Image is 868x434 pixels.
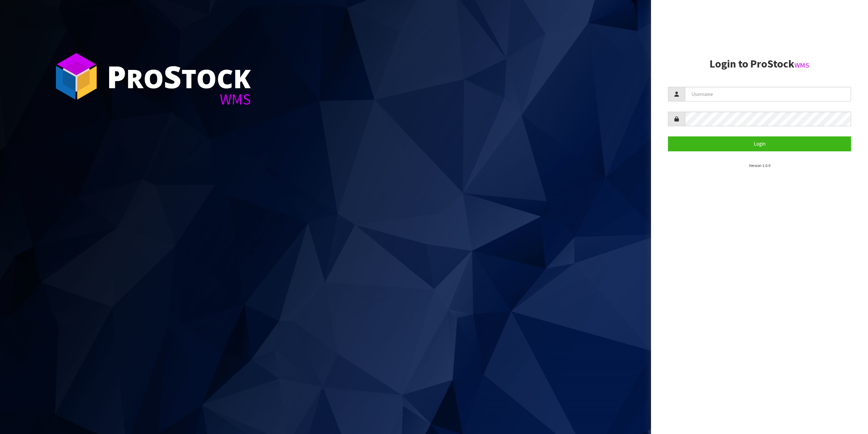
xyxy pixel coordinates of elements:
img: ProStock Cube [51,51,102,102]
div: ro tock [107,61,251,92]
div: WMS [107,92,251,107]
h2: Login to ProStock [668,58,851,70]
small: Version 1.0.0 [749,163,770,168]
span: S [164,56,181,97]
small: WMS [794,61,809,70]
span: P [107,56,126,97]
button: Login [668,136,851,151]
input: Username [685,87,851,101]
